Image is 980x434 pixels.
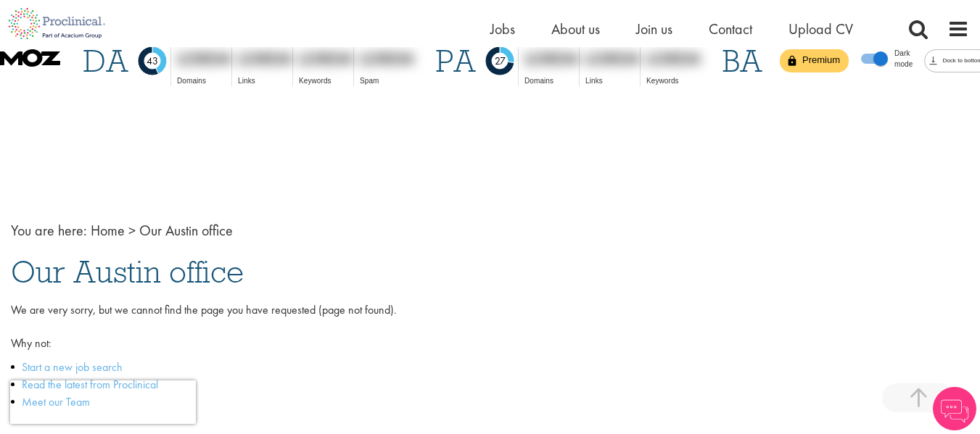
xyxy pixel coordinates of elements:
[933,387,976,430] img: Chatbot
[238,49,292,68] h2: Number of unique pages linking to a target. Two or more links from the same page on a website are...
[147,54,158,67] text: 43
[128,221,136,240] span: >
[794,54,849,67] span: Premium
[139,221,233,240] span: Our Austin office
[585,75,640,86] p: Links
[360,75,414,86] p: Spam
[83,45,128,77] h1: DA
[722,45,762,77] h1: BA
[894,48,913,70] span: Dark mode
[646,49,701,68] h2: Number of keywords for which this site ranks within the top 50 positions on Google US.
[788,20,853,38] a: Upload CV
[495,54,506,67] text: 27
[22,359,123,375] a: Start a new job search
[585,49,640,68] h2: Number of unique pages linking to a target. Two or more links from the same page on a website are...
[22,377,158,392] a: Read the latest from Proclinical
[490,20,515,38] a: Jobs
[524,75,579,86] p: Domains
[299,49,353,68] h2: Number of keywords for which this site ranks within the top 50 positions on Google US.
[524,49,579,68] h2: Number of unique external linking domains. Two or more links from the same website are counted as...
[636,20,672,38] a: Join us
[11,221,87,240] span: You are here:
[83,43,170,79] div: Predicts a root domain's ranking potential relative to the domains in our index.
[646,75,701,86] p: Keywords
[360,49,414,68] h2: Represents the percentage of sites with similar features we've found to be penalized or banned by...
[11,252,244,291] span: Our Austin office
[238,75,292,86] p: Links
[436,43,518,79] div: Predicts a page's ranking potential in search engines based on an algorithm of link metrics.
[91,221,125,240] a: breadcrumb link
[177,49,231,68] h2: Number of unique external linking domains. Two or more links from the same website are counted as...
[10,380,196,424] iframe: reCAPTCHA
[551,20,600,38] a: About us
[177,75,231,86] p: Domains
[11,302,969,352] p: We are very sorry, but we cannot find the page you have requested (page not found). Why not:
[436,45,476,77] h1: PA
[722,45,762,77] div: Brand Authority™ is a score (1-100) developed by Moz that measures the total strength of a brand.
[299,75,353,86] p: Keywords
[709,20,752,38] a: Contact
